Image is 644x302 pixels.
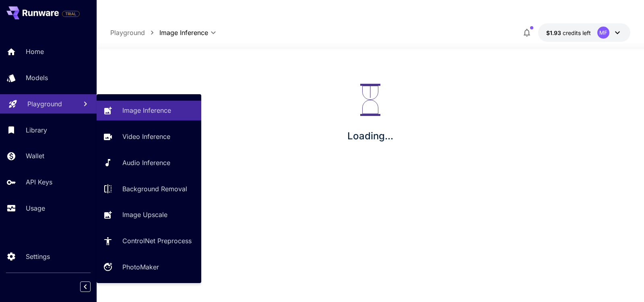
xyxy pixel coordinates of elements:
[110,28,159,37] nav: breadcrumb
[26,73,48,83] p: Models
[122,262,159,272] p: PhotoMaker
[97,179,201,199] a: Background Removal
[86,279,97,294] div: Collapse sidebar
[159,28,208,37] span: Image Inference
[26,177,52,187] p: API Keys
[347,129,393,143] p: Loading...
[97,205,201,225] a: Image Upscale
[26,125,47,135] p: Library
[62,11,79,17] span: TRIAL
[97,127,201,147] a: Video Inference
[97,153,201,173] a: Audio Inference
[62,9,80,19] span: Add your payment card to enable full platform functionality.
[122,184,187,194] p: Background Removal
[26,47,44,56] p: Home
[26,151,44,161] p: Wallet
[122,132,170,141] p: Video Inference
[122,158,170,168] p: Audio Inference
[27,99,62,109] p: Playground
[538,23,630,42] button: $1.9325
[122,236,192,246] p: ControlNet Preprocess
[97,101,201,120] a: Image Inference
[110,28,145,37] p: Playground
[26,203,45,213] p: Usage
[80,281,91,292] button: Collapse sidebar
[97,257,201,277] a: PhotoMaker
[26,252,50,261] p: Settings
[563,29,591,36] span: credits left
[97,231,201,251] a: ControlNet Preprocess
[546,29,591,37] div: $1.9325
[597,27,609,39] div: MF
[546,29,563,36] span: $1.93
[122,210,167,219] p: Image Upscale
[122,105,171,115] p: Image Inference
